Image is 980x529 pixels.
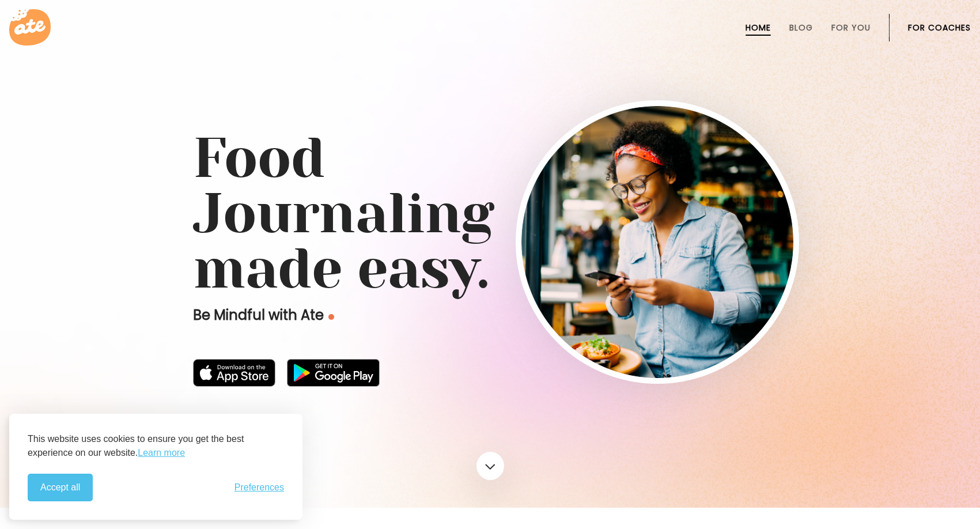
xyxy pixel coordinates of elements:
img: home-hero-img-rounded.png [521,106,793,378]
a: Learn more [138,446,185,460]
a: For You [831,23,871,32]
p: Be Mindful with Ate [193,306,516,324]
a: Blog [789,23,813,32]
p: This website uses cookies to ensure you get the best experience on our website. [28,432,284,460]
button: Toggle preferences [234,482,284,493]
a: Home [746,23,771,32]
img: badge-download-apple.svg [193,359,276,387]
img: badge-download-google.png [287,359,380,387]
a: For Coaches [908,23,971,32]
h1: Food Journaling made easy. [193,131,788,297]
button: Accept all cookies [28,474,93,501]
span: Preferences [234,482,284,493]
